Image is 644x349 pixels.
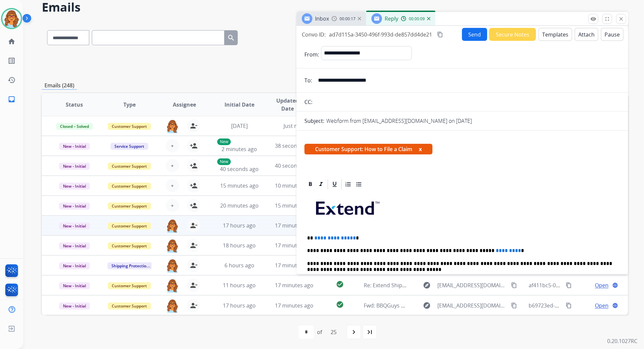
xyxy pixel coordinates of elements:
p: 0.20.1027RC [607,337,637,345]
span: 17 hours ago [223,302,256,309]
button: + [166,199,179,212]
mat-icon: fullscreen [604,16,610,22]
mat-icon: person_add [190,142,198,150]
mat-icon: person_add [190,162,198,170]
mat-icon: content_copy [437,32,443,38]
span: [DATE] [231,122,248,130]
img: agent-avatar [166,219,179,233]
div: Underline [330,179,340,189]
span: Re: Extend Shipping Protection Confirmation [364,282,476,289]
span: + [171,202,174,210]
span: Shipping Protection [107,262,153,269]
div: 25 [325,325,342,339]
button: x [419,145,422,153]
span: Customer Support [108,203,151,210]
span: Service Support [110,143,148,150]
button: Attach [575,28,598,41]
button: Send [462,28,487,41]
mat-icon: person_remove [190,261,198,269]
span: 40 seconds ago [275,162,314,169]
img: agent-avatar [166,239,179,253]
span: Customer Support [108,222,151,229]
mat-icon: history [8,76,16,84]
span: 17 minutes ago [275,222,313,229]
span: 00:00:17 [340,16,355,22]
span: 15 minutes ago [220,182,259,189]
p: From: [304,50,319,58]
span: 00:00:09 [409,16,425,22]
p: Webform from [EMAIL_ADDRESS][DOMAIN_NAME] on [DATE] [326,117,472,125]
img: agent-avatar [166,259,179,273]
span: 18 hours ago [223,242,256,249]
mat-icon: content_copy [511,303,517,308]
img: avatar [2,9,21,28]
p: CC: [304,98,312,106]
span: b69723ed-4d06-471d-91b7-7da756a67c85 [529,302,633,309]
mat-icon: search [227,34,235,42]
mat-icon: person_remove [190,122,198,130]
span: New - Initial [59,143,90,150]
mat-icon: content_copy [566,282,572,288]
span: Assignee [173,101,196,109]
span: af411bc5-059c-474e-bddd-95bd9f844038 [529,282,630,289]
mat-icon: home [8,38,16,45]
span: Closed – Solved [56,123,93,130]
mat-icon: last_page [366,328,374,336]
button: Pause [601,28,623,41]
span: Customer Support [108,123,151,130]
mat-icon: person_remove [190,281,198,289]
mat-icon: content_copy [511,282,517,288]
span: 10 minutes ago [275,182,313,189]
mat-icon: list_alt [8,57,16,65]
mat-icon: navigate_next [350,328,358,336]
span: 17 minutes ago [275,302,313,309]
span: Customer Support [108,242,151,249]
span: Type [123,101,136,109]
div: Italic [316,179,326,189]
span: 17 minutes ago [275,242,313,249]
img: agent-avatar [166,119,179,133]
div: of [317,328,322,336]
mat-icon: content_copy [566,303,572,308]
span: 6 hours ago [225,262,254,269]
span: Status [66,101,83,109]
span: 17 hours ago [223,222,256,229]
img: agent-avatar [166,279,179,293]
div: Bold [305,179,315,189]
span: Reply [385,15,398,22]
mat-icon: language [612,303,618,308]
span: 17 minutes ago [275,282,313,289]
mat-icon: person_remove [190,241,198,249]
p: Convo ID: [302,31,326,39]
span: 20 minutes ago [220,202,259,209]
button: + [166,179,179,192]
h2: Emails [42,1,628,14]
span: New - Initial [59,303,90,309]
mat-icon: person_add [190,182,198,190]
button: Secure Notes [489,28,536,41]
span: 40 seconds ago [220,165,259,173]
span: Initial Date [225,101,254,109]
span: Customer Support [108,282,151,289]
p: Emails (248) [42,81,77,90]
span: New - Initial [59,183,90,190]
span: New - Initial [59,163,90,170]
mat-icon: person_remove [190,302,198,309]
span: + [171,182,174,190]
mat-icon: language [612,282,618,288]
p: New [217,158,231,165]
span: Open [595,302,609,309]
mat-icon: inbox [8,95,16,103]
span: Customer Support [108,303,151,309]
mat-icon: check_circle [336,280,344,288]
button: + [166,139,179,152]
mat-icon: person_remove [190,221,198,229]
span: 17 minutes ago [275,262,313,269]
div: Ordered List [343,179,353,189]
button: Templates [539,28,572,41]
button: + [166,159,179,172]
span: Customer Support: How to File a Claim [304,144,432,154]
mat-icon: check_circle [336,301,344,308]
span: [EMAIL_ADDRESS][DOMAIN_NAME] [437,281,507,289]
span: + [171,162,174,170]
